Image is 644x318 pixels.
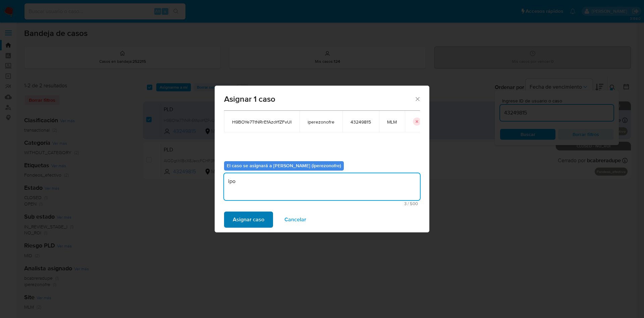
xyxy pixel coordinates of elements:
button: Cerrar ventana [414,96,420,102]
span: Asignar 1 caso [224,95,414,103]
div: assign-modal [215,86,429,232]
b: El caso se asignará a [PERSON_NAME] (iperezonofre) [227,162,341,169]
span: 43249815 [351,119,371,125]
span: MLM [387,119,397,125]
span: iperezonofre [308,119,334,125]
textarea: ipo [224,173,420,200]
button: icon-button [413,118,421,126]
button: Cancelar [276,212,315,228]
span: H9BOYe7TtNRrEfAzoYfZFvUI [232,119,291,125]
span: Máximo 500 caracteres [226,201,418,206]
button: Asignar caso [224,212,273,228]
span: Cancelar [284,212,306,227]
span: Asignar caso [233,212,264,227]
